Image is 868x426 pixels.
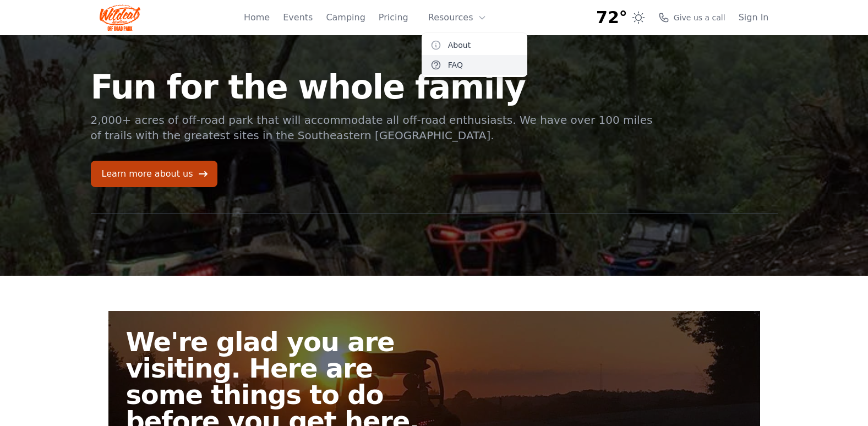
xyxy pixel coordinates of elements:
a: Pricing [379,11,408,24]
a: Sign In [739,11,769,24]
h1: Fun for the whole family [91,70,654,103]
a: Events [283,11,313,24]
a: Camping [326,11,365,24]
span: 72° [596,8,627,28]
a: About [422,35,527,55]
button: Resources [422,7,493,29]
a: Home [244,11,270,24]
a: Give us a call [658,12,725,23]
a: FAQ [422,55,527,75]
span: Give us a call [674,12,725,23]
img: Wildcat Logo [100,4,141,31]
p: 2,000+ acres of off-road park that will accommodate all off-road enthusiasts. We have over 100 mi... [91,112,654,143]
a: Learn more about us [91,161,217,187]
